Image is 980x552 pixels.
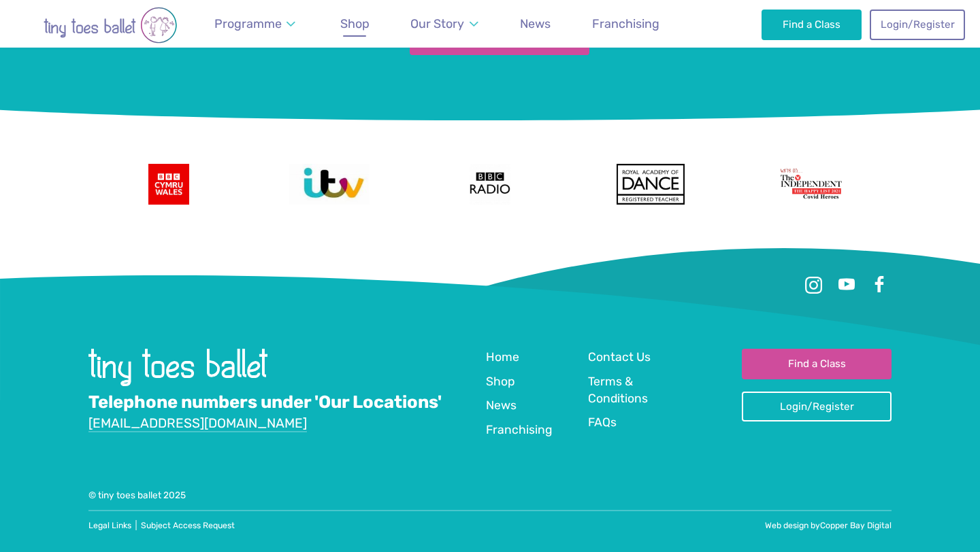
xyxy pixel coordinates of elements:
[588,414,617,432] a: FAQs
[592,16,659,31] span: Franchising
[486,423,553,436] span: Franchising
[742,349,892,379] a: Find a Class
[486,421,553,440] a: Franchising
[820,521,892,530] a: Copper Bay Digital
[214,16,282,31] span: Programme
[15,7,206,44] img: tiny toes ballet
[588,373,678,408] a: Terms & Conditions
[410,16,464,31] span: Our Story
[588,415,617,429] span: FAQs
[88,349,267,385] img: tiny toes ballet
[490,520,892,532] div: Web design by
[141,521,235,530] a: Subject Access Request
[88,415,307,432] a: [EMAIL_ADDRESS][DOMAIN_NAME]
[802,273,826,297] a: Instagram
[208,9,302,39] a: Programme
[586,9,666,39] a: Franchising
[588,349,651,367] a: Contact Us
[520,16,551,31] span: News
[588,350,651,364] span: Contact Us
[486,373,514,392] a: Shop
[762,10,862,39] a: Find a Class
[867,273,892,297] a: Facebook
[486,350,519,364] span: Home
[340,16,370,31] span: Shop
[404,9,485,39] a: Our Story
[334,9,376,39] a: Shop
[486,398,517,412] span: News
[870,10,965,39] a: Login/Register
[88,376,267,389] a: Go to home page
[514,9,557,39] a: News
[88,392,442,413] a: Telephone numbers under 'Our Locations'
[88,489,892,502] div: © tiny toes ballet 2025
[486,397,517,415] a: News
[834,273,859,297] a: Youtube
[88,521,131,530] a: Legal Links
[588,375,648,405] span: Terms & Conditions
[486,375,514,388] span: Shop
[486,349,519,367] a: Home
[742,392,892,421] a: Login/Register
